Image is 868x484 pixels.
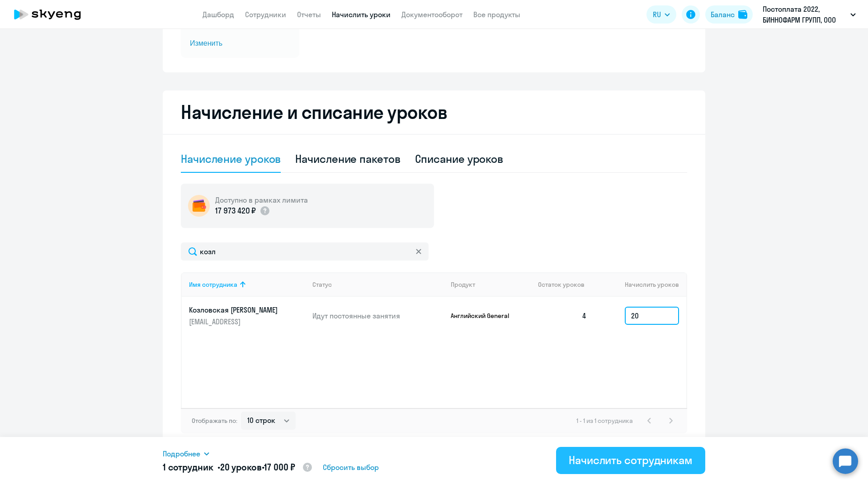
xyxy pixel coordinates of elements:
[415,152,504,166] div: Списание уроков
[203,10,234,19] a: Дашборд
[538,280,594,289] div: Остаток уроков
[190,38,290,49] span: Изменить
[181,242,429,261] input: Поиск по имени, email, продукту или статусу
[192,417,237,425] span: Отображать по:
[297,10,321,19] a: Отчеты
[189,280,305,289] div: Имя сотрудника
[189,305,290,315] p: Козловская [PERSON_NAME]
[576,417,633,425] span: 1 - 1 из 1 сотрудника
[473,10,520,19] a: Все продукты
[189,305,305,327] a: Козловская [PERSON_NAME][EMAIL_ADDRESS]
[556,447,705,474] button: Начислить сотрудникам
[215,205,256,217] p: 17 973 420 ₽
[738,10,747,19] img: balance
[295,152,400,166] div: Начисление пакетов
[653,9,661,20] span: RU
[312,280,443,289] div: Статус
[220,461,262,473] span: 20 уроков
[181,101,687,123] h2: Начисление и списание уроков
[245,10,286,19] a: Сотрудники
[332,10,391,19] a: Начислить уроки
[264,461,295,473] span: 17 000 ₽
[215,195,308,205] h5: Доступно в рамках лимита
[758,4,860,25] button: Постоплата 2022, БИННОФАРМ ГРУПП, ООО
[401,10,462,19] a: Документооборот
[323,462,379,473] span: Сбросить выбор
[181,152,281,166] div: Начисление уроков
[705,5,753,24] button: Балансbalance
[646,5,676,24] button: RU
[189,317,290,327] p: [EMAIL_ADDRESS]
[763,4,847,25] p: Постоплата 2022, БИННОФАРМ ГРУПП, ООО
[312,280,332,289] div: Статус
[569,453,693,467] div: Начислить сотрудникам
[711,9,735,20] div: Баланс
[531,297,594,335] td: 4
[163,448,200,459] span: Подробнее
[189,280,237,289] div: Имя сотрудника
[451,280,475,289] div: Продукт
[188,195,210,217] img: wallet-circle.png
[451,312,519,320] p: Английский General
[451,280,531,289] div: Продукт
[594,272,686,297] th: Начислить уроков
[163,461,313,475] h5: 1 сотрудник • •
[312,311,443,321] p: Идут постоянные занятия
[538,280,585,289] span: Остаток уроков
